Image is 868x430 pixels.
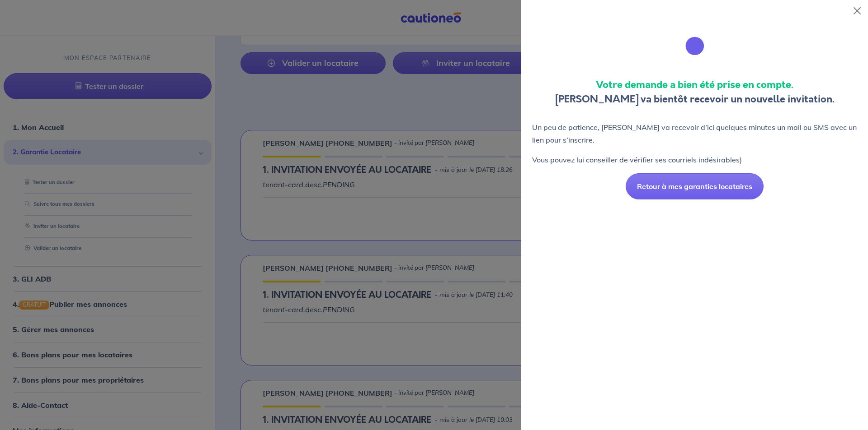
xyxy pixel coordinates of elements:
p: [PERSON_NAME] va bientôt recevoir un nouvelle invitation. [532,78,857,106]
p: Un peu de patience, [PERSON_NAME] va recevoir d’ici quelques minutes un mail ou SMS avec un lien ... [532,121,857,146]
strong: Votre demande a bien été prise en compte. [596,78,793,92]
button: Close [850,4,864,18]
img: illu_invit.svg [670,22,719,70]
button: Retour à mes garanties locataires [626,173,764,199]
p: Vous pouvez lui conseiller de vérifier ses courriels indésirables) [532,153,857,166]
